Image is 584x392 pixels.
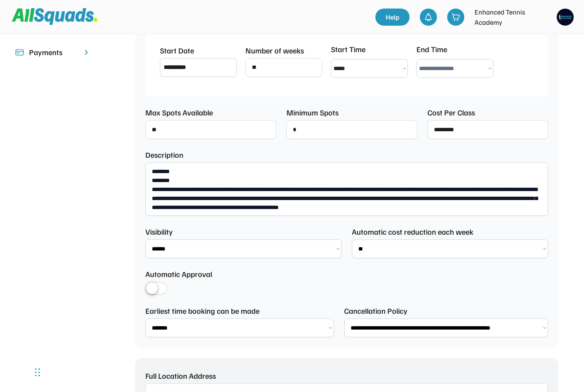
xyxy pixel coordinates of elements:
div: Visibility [145,226,192,238]
div: Cost Per Class [428,107,475,118]
div: Description [145,149,183,161]
div: Start Date [160,45,194,56]
img: Squad%20Logo.svg [12,8,97,24]
div: Start Time [331,44,366,55]
div: Earliest time booking can be made [145,305,260,317]
div: Automatic cost reduction each week [352,226,473,238]
img: IMG_0194.png [557,9,574,26]
img: Icon%20%2815%29.svg [15,48,24,57]
div: Full Location Address [145,370,216,382]
div: Automatic Approval [145,268,212,280]
img: chevron-right.svg [82,48,91,56]
img: bell-03%20%281%29.svg [424,13,433,21]
div: Minimum Spots [286,107,339,118]
div: Number of weeks [245,45,304,56]
div: Enhanced Tennis Academy [475,7,552,27]
div: Max Spots Available [145,107,213,118]
a: Help [375,9,410,26]
div: End Time [416,44,447,55]
img: shopping-cart-01%20%281%29.svg [451,13,460,21]
div: Cancellation Policy [344,305,407,317]
div: Payments [29,47,77,58]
